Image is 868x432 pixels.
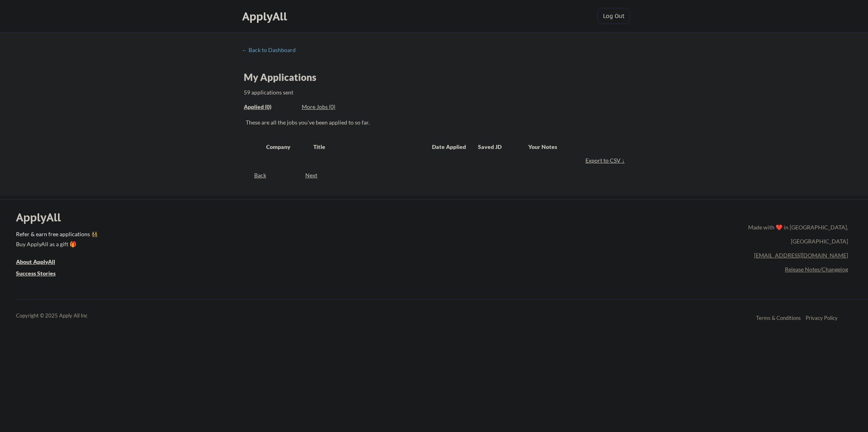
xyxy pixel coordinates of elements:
a: Release Notes/Changelog [785,266,848,273]
div: Title [313,143,424,151]
a: ← Back to Dashboard [242,47,302,55]
div: My Applications [244,72,323,82]
div: ApplyAll [242,10,289,23]
a: Terms & Conditions [756,315,801,321]
div: Buy ApplyAll as a gift 🎁 [16,241,96,247]
div: ← Back to Dashboard [242,47,302,53]
a: [EMAIL_ADDRESS][DOMAIN_NAME] [754,252,848,259]
a: About ApplyAll [16,257,66,267]
div: These are job applications we think you'd be a good fit for, but couldn't apply you to automatica... [302,103,360,111]
div: 59 applications sent [244,88,398,96]
button: Log Out [598,8,630,24]
div: Export to CSV ↓ [585,157,627,165]
div: Made with ❤️ in [GEOGRAPHIC_DATA], [GEOGRAPHIC_DATA] [745,220,848,248]
a: Success Stories [16,269,66,279]
u: Success Stories [16,270,56,277]
div: ApplyAll [16,211,70,224]
u: About ApplyAll [16,258,55,265]
div: These are all the jobs you've been applied to so far. [244,103,296,111]
a: Refer & earn free applications 👯‍♀️ [16,231,581,240]
div: Your Notes [528,143,619,151]
div: Date Applied [432,143,467,151]
div: Saved JD [478,139,528,154]
div: Company [266,143,306,151]
div: These are all the jobs you've been applied to so far. [246,119,627,127]
div: More Jobs (0) [302,103,360,111]
div: Copyright © 2025 Apply All Inc [16,312,108,320]
div: Back [242,171,266,179]
a: Privacy Policy [806,315,838,321]
a: Buy ApplyAll as a gift 🎁 [16,240,96,250]
div: Applied (0) [244,103,296,111]
div: Next [305,171,326,179]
